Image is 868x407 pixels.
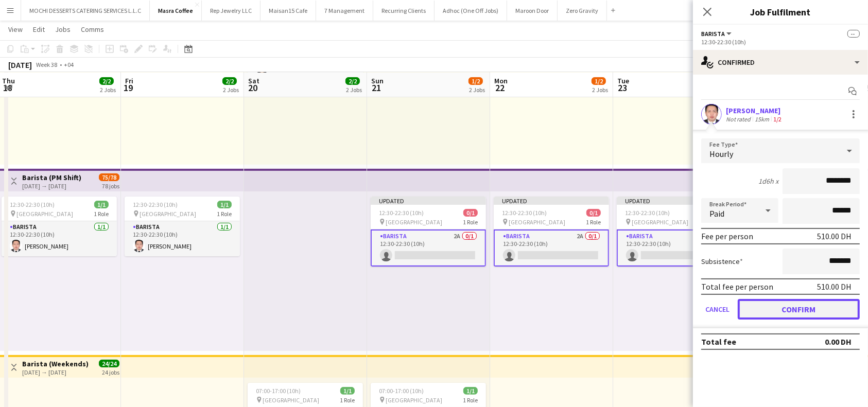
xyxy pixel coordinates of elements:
span: -- [847,30,860,38]
button: Maisan15 Cafe [261,1,316,21]
h3: Barista (Weekends) [22,359,89,368]
button: Barista [701,30,733,38]
div: 2 Jobs [100,86,116,94]
span: Mon [494,76,508,85]
span: 12:30-22:30 (10h) [133,201,178,208]
span: 1 Role [463,396,478,404]
span: 1/2 [592,77,606,85]
div: 2 Jobs [346,86,362,94]
div: 2 Jobs [469,86,485,94]
button: Cancel [701,299,734,320]
span: 1/2 [468,77,483,85]
a: Jobs [51,23,75,36]
span: Thu [2,76,15,85]
div: Total fee [701,337,736,347]
span: 12:30-22:30 (10h) [379,209,424,217]
span: [GEOGRAPHIC_DATA] [263,396,319,404]
button: Masra Coffee [150,1,202,21]
span: 1 Role [94,210,109,218]
div: Updated [494,197,609,205]
button: Zero Gravity [558,1,607,21]
app-job-card: 12:30-22:30 (10h)1/1 [GEOGRAPHIC_DATA]1 RoleBarista1/112:30-22:30 (10h)[PERSON_NAME] [2,197,117,256]
div: 2 Jobs [223,86,239,94]
span: 2/2 [345,77,360,85]
div: [DATE] [8,60,32,70]
span: [GEOGRAPHIC_DATA] [386,396,442,404]
app-skills-label: 1/2 [773,115,782,123]
span: 12:30-22:30 (10h) [10,201,55,208]
span: 24/24 [99,360,119,367]
button: 7 Management [316,1,373,21]
app-card-role: Barista2A0/112:30-22:30 (10h) [494,229,609,267]
div: Updated [371,197,486,205]
a: Edit [29,23,49,36]
button: Rep Jewelry LLC [202,1,261,21]
button: Maroon Door [507,1,558,21]
div: 12:30-22:30 (10h) [701,38,860,46]
span: [GEOGRAPHIC_DATA] [632,218,688,226]
a: View [4,23,27,36]
app-job-card: Updated12:30-22:30 (10h)0/1 [GEOGRAPHIC_DATA]1 RoleBarista2A0/112:30-22:30 (10h) [494,197,609,267]
span: 1/1 [340,387,355,395]
span: 75/78 [99,173,119,181]
span: 22 [493,82,508,94]
div: Fee per person [701,231,753,241]
span: 18 [1,82,15,94]
span: 1/1 [463,387,478,395]
span: 20 [247,82,259,94]
div: Not rated [726,115,753,123]
span: 23 [616,82,629,94]
app-card-role: Barista2A0/112:30-22:30 (10h) [371,229,486,267]
span: Barista [701,30,725,38]
span: 21 [370,82,384,94]
app-job-card: Updated12:30-22:30 (10h)0/1 [GEOGRAPHIC_DATA]1 RoleBarista2A0/112:30-22:30 (10h) [371,197,486,267]
span: 1 Role [217,210,232,218]
div: 0.00 DH [825,337,852,347]
div: 15km [753,115,771,123]
div: 2 Jobs [592,86,608,94]
div: Updated [617,197,732,205]
button: Adhoc (One Off Jobs) [435,1,507,21]
span: 1 Role [463,218,478,226]
div: 510.00 DH [817,281,852,292]
span: Week 38 [34,61,60,68]
span: [GEOGRAPHIC_DATA] [386,218,442,226]
app-job-card: 12:30-22:30 (10h)1/1 [GEOGRAPHIC_DATA]1 RoleBarista1/112:30-22:30 (10h)[PERSON_NAME] [125,197,240,256]
div: [PERSON_NAME] [726,106,784,115]
button: MOCHI DESSERTS CATERING SERVICES L.L.C [21,1,150,21]
app-card-role: Barista2A0/112:30-22:30 (10h) [617,229,732,267]
div: 1d6h x [758,176,778,186]
span: Edit [33,25,45,34]
span: [GEOGRAPHIC_DATA] [16,210,73,218]
h3: Barista (PM Shift) [22,173,81,182]
span: 0/1 [586,209,601,217]
label: Subsistence [701,257,743,266]
span: Sat [248,76,259,85]
span: Comms [81,25,104,34]
app-card-role: Barista1/112:30-22:30 (10h)[PERSON_NAME] [125,221,240,256]
span: 12:30-22:30 (10h) [625,209,670,217]
button: Recurring Clients [373,1,435,21]
span: 07:00-17:00 (10h) [256,387,301,395]
app-job-card: Updated12:30-22:30 (10h)0/1 [GEOGRAPHIC_DATA]1 RoleBarista2A0/112:30-22:30 (10h) [617,197,732,267]
div: Confirmed [693,50,868,75]
span: 2/2 [222,77,237,85]
span: Hourly [709,149,733,159]
span: Jobs [55,25,71,34]
a: Comms [77,23,108,36]
div: 78 jobs [102,181,119,190]
span: 12:30-22:30 (10h) [502,209,547,217]
span: 07:00-17:00 (10h) [379,387,424,395]
span: 1/1 [217,201,232,208]
span: 19 [124,82,133,94]
span: 0/1 [463,209,478,217]
span: Tue [617,76,629,85]
div: Total fee per person [701,281,773,292]
span: Sun [371,76,384,85]
div: [DATE] → [DATE] [22,368,89,376]
span: 1 Role [586,218,601,226]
